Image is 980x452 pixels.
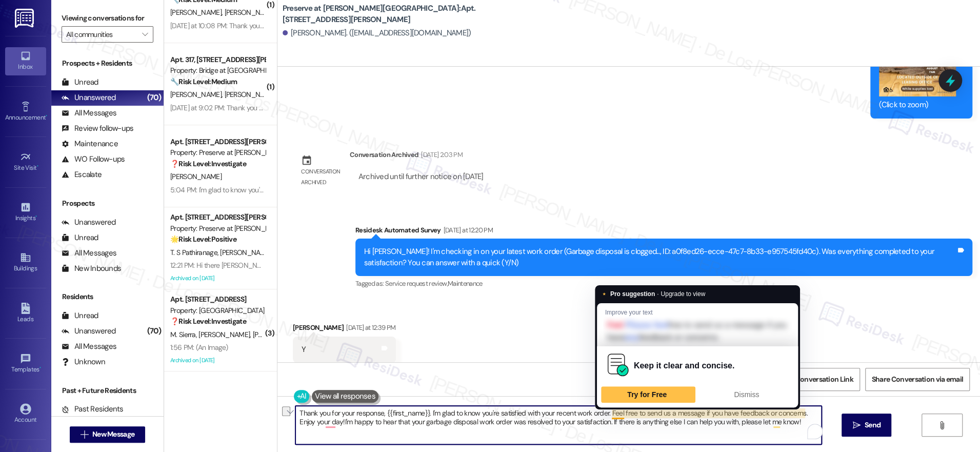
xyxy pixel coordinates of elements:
[170,65,265,76] div: Property: Bridge at [GEOGRAPHIC_DATA]
[5,199,46,226] a: Insights •
[62,248,116,259] div: All Messages
[170,172,222,181] span: [PERSON_NAME]
[46,112,47,120] span: •
[170,330,198,339] span: M. Sierra
[448,279,483,288] span: Maintenance
[51,198,164,209] div: Prospects
[170,8,225,17] span: [PERSON_NAME]
[5,300,46,327] a: Leads
[355,276,972,291] div: Tagged as:
[441,225,493,235] div: [DATE] at 12:20 PM
[81,430,88,439] i: 
[418,149,463,160] div: [DATE] 2:03 PM
[62,357,105,367] div: Unknown
[170,103,800,112] div: [DATE] at 9:02 PM: Thank you for your message. Our offices are currently closed, but we will cont...
[5,47,46,75] a: Inbox
[350,149,418,160] div: Conversation Archived
[62,10,153,26] label: Viewing conversations for
[35,213,37,220] span: •
[872,374,963,385] span: Share Conversation via email
[62,139,118,149] div: Maintenance
[170,248,220,257] span: T. S Pathiranage
[170,136,265,147] div: Apt. [STREET_ADDRESS][PERSON_NAME]
[62,326,116,337] div: Unanswered
[170,159,246,168] strong: ❓ Risk Level: Investigate
[775,368,859,391] button: Get Conversation Link
[170,234,236,244] strong: 🌟 Risk Level: Positive
[62,263,121,274] div: New Inbounds
[364,246,956,268] div: Hi [PERSON_NAME]! I'm checking in on your latest work order (Garbage disposal is clogged..., ID: ...
[62,154,125,165] div: WO Follow-ups
[5,350,46,378] a: Templates •
[295,406,822,444] textarea: To enrich screen reader interactions, please activate Accessibility in Grammarly extension settings
[344,322,395,333] div: [DATE] at 12:39 PM
[198,330,253,339] span: [PERSON_NAME]
[170,317,246,326] strong: ❓ Risk Level: Investigate
[302,344,306,355] div: Y
[385,279,448,288] span: Service request review ,
[865,368,970,391] button: Share Conversation via email
[842,414,891,437] button: Send
[170,261,649,270] div: 12:21 PM: Hi there [PERSON_NAME] and [PERSON_NAME]! I just wanted to check in and ask if you are ...
[169,272,266,285] div: Archived on [DATE]
[357,171,485,182] div: Archived until further notice on [DATE]
[170,147,265,158] div: Property: Preserve at [PERSON_NAME][GEOGRAPHIC_DATA]
[170,90,225,99] span: [PERSON_NAME]
[170,77,237,86] strong: 🔧 Risk Level: Medium
[62,232,98,243] div: Unread
[15,9,36,28] img: ResiDesk Logo
[5,148,46,176] a: Site Visit •
[355,225,972,239] div: Residesk Automated Survey
[62,77,98,88] div: Unread
[142,30,148,38] i: 
[62,123,133,134] div: Review follow-ups
[62,341,116,352] div: All Messages
[145,323,164,339] div: (70)
[170,185,691,194] div: 5:04 PM: I'm glad to know you're satisfied with your recent work order. If I may ask..overall, ha...
[220,248,271,257] span: [PERSON_NAME]
[170,343,228,352] div: 1:56 PM: (An Image)
[938,421,946,429] i: 
[170,54,265,65] div: Apt. 317, [STREET_ADDRESS][PERSON_NAME]
[92,429,134,440] span: New Message
[145,90,164,106] div: (70)
[865,420,881,430] span: Send
[170,212,265,223] div: Apt. [STREET_ADDRESS][PERSON_NAME]
[37,163,38,170] span: •
[283,3,488,25] b: Preserve at [PERSON_NAME][GEOGRAPHIC_DATA]: Apt. [STREET_ADDRESS][PERSON_NAME]
[51,291,164,302] div: Residents
[170,294,265,305] div: Apt. [STREET_ADDRESS]
[39,364,41,371] span: •
[62,310,98,321] div: Unread
[62,169,102,180] div: Escalate
[62,217,116,228] div: Unanswered
[62,92,116,103] div: Unanswered
[51,385,164,396] div: Past + Future Residents
[170,223,265,234] div: Property: Preserve at [PERSON_NAME][GEOGRAPHIC_DATA]
[70,426,146,443] button: New Message
[224,8,275,17] span: [PERSON_NAME]
[879,100,956,110] div: (Click to zoom)
[169,354,266,367] div: Archived on [DATE]
[62,108,116,119] div: All Messages
[51,58,164,69] div: Prospects + Residents
[170,305,265,316] div: Property: [GEOGRAPHIC_DATA]
[283,28,471,38] div: [PERSON_NAME]. ([EMAIL_ADDRESS][DOMAIN_NAME])
[293,322,396,337] div: [PERSON_NAME]
[170,21,803,30] div: [DATE] at 10:08 PM: Thank you for your message. Our offices are currently closed, but we will con...
[5,249,46,277] a: Buildings
[66,26,137,43] input: All communities
[224,90,275,99] span: [PERSON_NAME]
[62,404,124,415] div: Past Residents
[301,166,341,188] div: Conversation archived
[5,400,46,428] a: Account
[852,421,860,429] i: 
[253,330,304,339] span: [PERSON_NAME]
[782,374,853,385] span: Get Conversation Link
